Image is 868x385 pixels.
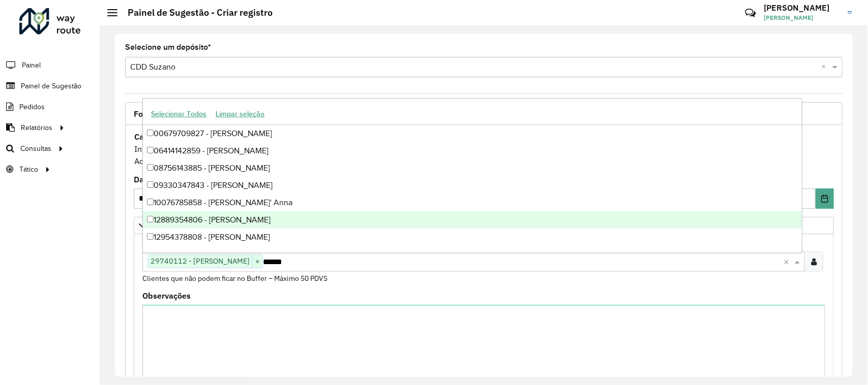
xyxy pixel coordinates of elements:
span: Clear all [821,61,830,73]
label: Observações [142,290,191,302]
strong: Cadastro Painel de sugestão de roteirização: [134,132,302,142]
div: 12889354806 - [PERSON_NAME] [143,211,802,229]
ng-dropdown-panel: Options list [142,98,802,253]
small: Clientes que não podem ficar no Buffer – Máximo 50 PDVS [142,274,327,283]
div: 00679709827 - [PERSON_NAME] [143,125,802,142]
label: Selecione um depósito [125,41,211,53]
span: Painel [22,60,41,71]
span: × [252,255,262,268]
span: Relatórios [21,122,52,133]
div: 09330347843 - [PERSON_NAME] [143,177,802,194]
span: Pedidos [19,102,45,112]
span: Consultas [20,143,51,154]
button: Choose Date [816,188,834,209]
div: Informe a data de inicio, fim e preencha corretamente os campos abaixo. Ao final, você irá pré-vi... [134,130,834,168]
span: Clear all [784,255,792,268]
div: 10076785858 - [PERSON_NAME]' Anna [143,194,802,211]
span: Formulário Painel de Sugestão [134,110,249,118]
label: Data de Vigência Inicial [134,173,227,185]
span: 29740112 - [PERSON_NAME] [148,255,252,267]
a: Priorizar Cliente - Não podem ficar no buffer [134,217,834,234]
div: 06414142859 - [PERSON_NAME] [143,142,802,159]
span: Tático [19,164,38,175]
a: Contato Rápido [739,2,761,24]
span: Painel de Sugestão [21,81,81,91]
h3: [PERSON_NAME] [764,3,840,13]
div: 13425950843 - [PERSON_NAME] [143,246,802,263]
button: Selecionar Todos [146,106,211,122]
span: [PERSON_NAME] [764,13,840,22]
div: 12954378808 - [PERSON_NAME] [143,229,802,246]
button: Limpar seleção [211,106,269,122]
div: 08756143885 - [PERSON_NAME] [143,159,802,177]
h2: Painel de Sugestão - Criar registro [117,7,273,18]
